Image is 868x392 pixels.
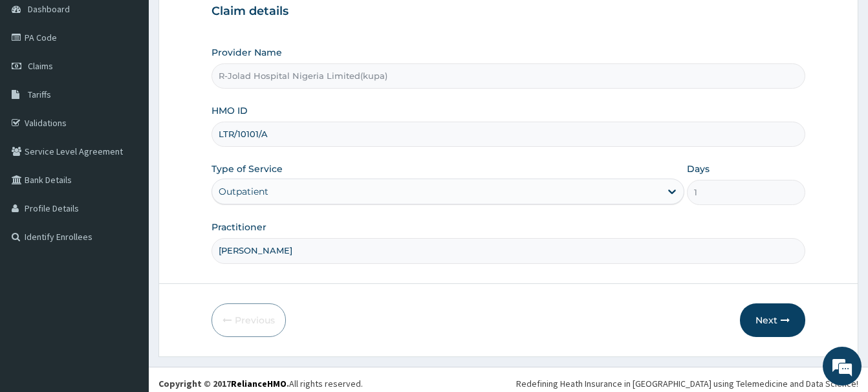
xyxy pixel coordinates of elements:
input: Enter Name [212,238,805,263]
span: Dashboard [28,3,70,15]
label: Days [687,162,710,175]
div: Minimize live chat window [212,6,243,38]
div: Chat with us now [67,72,217,89]
span: We're online! [75,115,179,246]
div: Outpatient [219,185,268,198]
textarea: Type your message and hit 'Enter' [6,257,246,303]
label: HMO ID [212,104,248,117]
img: d_794563401_company_1708531726252_794563401 [24,65,52,97]
label: Type of Service [212,162,283,175]
input: Enter HMO ID [212,122,805,147]
h3: Claim details [212,5,805,19]
span: Tariffs [28,89,51,100]
button: Next [740,303,805,337]
strong: Copyright © 2017 . [158,378,289,389]
label: Provider Name [212,46,282,59]
span: Claims [28,60,53,72]
button: Previous [212,303,286,337]
a: RelianceHMO [231,378,287,389]
div: Redefining Heath Insurance in [GEOGRAPHIC_DATA] using Telemedicine and Data Science! [516,377,858,390]
label: Practitioner [212,221,266,234]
